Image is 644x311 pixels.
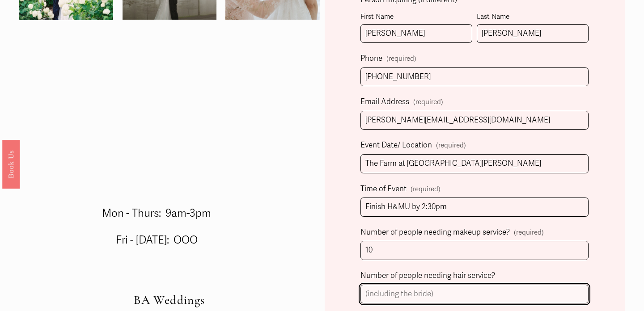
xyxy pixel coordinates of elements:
span: (required) [514,227,544,239]
span: Time of Event [360,182,407,196]
input: (including the bride) [360,285,589,304]
span: Fri - [DATE]: OOO [116,234,198,247]
span: (required) [413,96,443,108]
a: Book Us [2,140,20,189]
span: Number of people needing hair service? [360,269,495,283]
span: Event Date/ Location [360,139,432,152]
input: (including the bride) [360,241,589,260]
input: (estimated time) [360,198,589,217]
span: (required) [436,139,466,151]
div: Last Name [477,11,589,24]
span: (required) [386,55,416,62]
span: Mon - Thurs: 9am-3pm [102,207,211,220]
span: Number of people needing makeup service? [360,226,510,240]
h2: BA Weddings [19,293,319,307]
div: First Name [360,11,472,24]
span: (required) [411,183,441,195]
span: Email Address [360,95,409,109]
span: Phone [360,52,382,66]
